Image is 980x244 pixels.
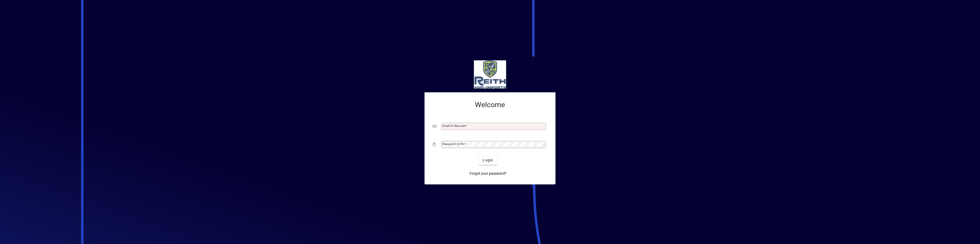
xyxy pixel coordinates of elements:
[483,158,493,163] span: Login
[433,101,547,109] h2: Welcome
[442,142,464,146] mat-label: Password or Pin
[442,124,465,128] mat-label: Email or Barcode
[478,156,497,165] button: Login
[470,171,507,176] span: Forgot your password?
[467,169,509,178] a: Forgot your password?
